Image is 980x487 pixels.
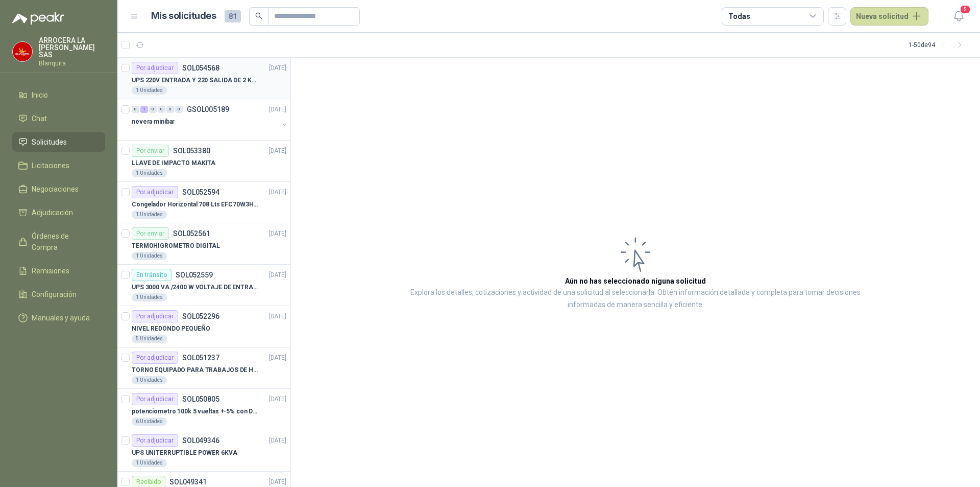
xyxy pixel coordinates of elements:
[269,312,286,321] p: [DATE]
[132,252,167,260] div: 1 Unidades
[140,106,148,113] div: 1
[32,265,69,276] span: Remisiones
[132,324,210,334] p: NIVEL REDONDO PEQUEÑO
[12,132,105,152] a: Solicitudes
[12,285,105,304] a: Configuración
[32,89,48,101] span: Inicio
[909,37,968,53] div: 1 - 50 de 94
[132,169,167,177] div: 1 Unidades
[269,63,286,73] p: [DATE]
[32,230,95,253] span: Órdenes de Compra
[158,106,165,113] div: 0
[132,76,259,85] p: UPS 220V ENTRADA Y 220 SALIDA DE 2 KVA
[39,60,105,66] p: Blanquita
[166,106,174,113] div: 0
[32,113,47,124] span: Chat
[728,11,750,22] div: Todas
[132,211,167,219] div: 1 Unidades
[132,106,139,113] div: 0
[132,365,259,375] p: TORNO EQUIPADO PARA TRABAJOS DE HASTA 1 METRO DE PRIMER O SEGUNDA MANO
[13,42,32,61] img: Company Logo
[269,270,286,280] p: [DATE]
[32,160,69,171] span: Licitaciones
[132,459,167,467] div: 1 Unidades
[32,289,77,300] span: Configuración
[132,352,178,364] div: Por adjudicar
[960,5,971,14] span: 5
[132,418,167,426] div: 6 Unidades
[12,85,105,105] a: Inicio
[175,106,183,113] div: 0
[32,136,67,148] span: Solicitudes
[182,437,219,444] p: SOL049346
[132,376,167,384] div: 1 Unidades
[132,293,167,302] div: 1 Unidades
[149,106,157,113] div: 0
[132,283,259,292] p: UPS 3000 VA /2400 W VOLTAJE DE ENTRADA / SALIDA 12V ON LINE
[132,145,169,157] div: Por enviar
[132,393,178,405] div: Por adjudicar
[255,12,262,19] span: search
[132,86,167,95] div: 1 Unidades
[39,37,105,58] p: ARROCERA LA [PERSON_NAME] SAS
[173,147,210,154] p: SOL053380
[117,58,290,99] a: Por adjudicarSOL054568[DATE] UPS 220V ENTRADA Y 220 SALIDA DE 2 KVA1 Unidades
[132,269,171,281] div: En tránsito
[32,183,79,195] span: Negociaciones
[269,477,286,487] p: [DATE]
[117,347,290,389] a: Por adjudicarSOL051237[DATE] TORNO EQUIPADO PARA TRABAJOS DE HASTA 1 METRO DE PRIMER O SEGUNDA MA...
[132,200,259,210] p: Congelador Horizontal 708 Lts EFC70W3HTW Blanco Modelo EFC70W3HTW Código 501967
[269,395,286,404] p: [DATE]
[132,434,178,447] div: Por adjudicar
[225,10,241,22] span: 81
[132,241,220,251] p: TERMOHIGROMETRO DIGITAL
[182,354,219,361] p: SOL051237
[117,306,290,347] a: Por adjudicarSOL052296[DATE] NIVEL REDONDO PEQUEÑO5 Unidades
[132,117,175,127] p: nevera minibar
[117,141,290,182] a: Por enviarSOL053380[DATE] LLAVE DE IMPACTO MAKITA1 Unidades
[132,448,237,458] p: UPS UNITERRUPTIBLE POWER 6KVA
[12,109,105,128] a: Chat
[117,223,290,265] a: Por enviarSOL052561[DATE] TERMOHIGROMETRO DIGITAL1 Unidades
[850,7,928,26] button: Nueva solicitud
[12,203,105,222] a: Adjudicación
[393,287,878,311] p: Explora los detalles, cotizaciones y actividad de una solicitud al seleccionarla. Obtén informaci...
[151,9,216,24] h1: Mis solicitudes
[32,312,90,323] span: Manuales y ayuda
[12,12,64,25] img: Logo peakr
[12,261,105,281] a: Remisiones
[949,7,968,26] button: 5
[182,189,219,196] p: SOL052594
[132,227,169,240] div: Por enviar
[132,186,178,198] div: Por adjudicar
[269,188,286,197] p: [DATE]
[117,182,290,223] a: Por adjudicarSOL052594[DATE] Congelador Horizontal 708 Lts EFC70W3HTW Blanco Modelo EFC70W3HTW Có...
[12,226,105,257] a: Órdenes de Compra
[187,106,229,113] p: GSOL005189
[132,310,178,322] div: Por adjudicar
[117,389,290,430] a: Por adjudicarSOL050805[DATE] potenciometro 100k 5 vueltas +-5% con Dial perilla6 Unidades
[132,335,167,343] div: 5 Unidades
[269,436,286,446] p: [DATE]
[565,275,706,287] h3: Aún no has seleccionado niguna solicitud
[32,207,73,218] span: Adjudicación
[269,353,286,363] p: [DATE]
[132,103,288,136] a: 0 1 0 0 0 0 GSOL005189[DATE] nevera minibar
[117,265,290,306] a: En tránsitoSOL052559[DATE] UPS 3000 VA /2400 W VOLTAJE DE ENTRADA / SALIDA 12V ON LINE1 Unidades
[132,158,215,168] p: LLAVE DE IMPACTO MAKITA
[12,179,105,199] a: Negociaciones
[269,229,286,239] p: [DATE]
[173,230,210,237] p: SOL052561
[169,478,207,485] p: SOL049341
[12,308,105,328] a: Manuales y ayuda
[132,407,259,416] p: potenciometro 100k 5 vueltas +-5% con Dial perilla
[269,146,286,156] p: [DATE]
[182,64,219,72] p: SOL054568
[269,105,286,114] p: [DATE]
[132,62,178,74] div: Por adjudicar
[117,430,290,472] a: Por adjudicarSOL049346[DATE] UPS UNITERRUPTIBLE POWER 6KVA1 Unidades
[12,156,105,175] a: Licitaciones
[182,396,219,403] p: SOL050805
[182,313,219,320] p: SOL052296
[176,271,213,279] p: SOL052559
